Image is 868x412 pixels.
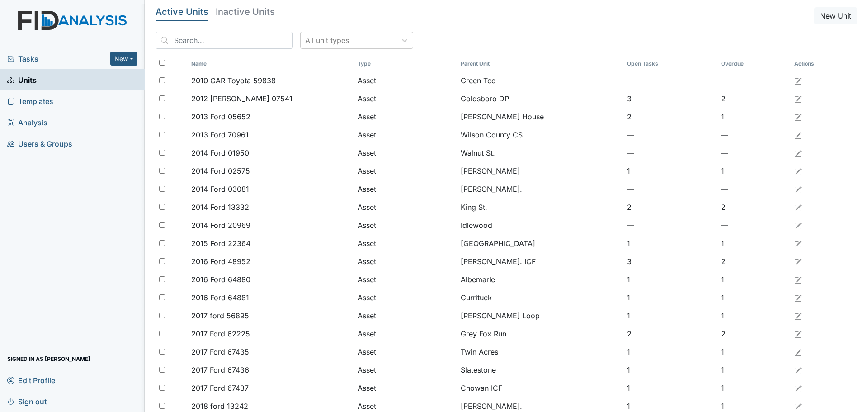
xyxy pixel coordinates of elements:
span: 2012 [PERSON_NAME] 07541 [191,93,292,104]
td: Asset [354,198,457,216]
a: Edit [794,292,802,303]
a: Edit [794,93,802,104]
td: 2 [623,108,717,126]
a: Tasks [7,53,110,64]
td: Chowan ICF [457,379,623,397]
td: 1 [717,307,791,325]
td: Asset [354,126,457,144]
td: Asset [354,379,457,397]
a: Edit [794,328,802,339]
td: [GEOGRAPHIC_DATA] [457,234,623,252]
td: Albemarle [457,270,623,289]
td: 2 [717,198,791,216]
a: Edit [794,202,802,213]
span: Signed in as [PERSON_NAME] [7,352,90,366]
a: Edit [794,147,802,158]
td: 1 [717,343,791,361]
td: — [717,144,791,162]
span: 2017 Ford 62225 [191,328,250,339]
td: Asset [354,180,457,198]
td: 2 [623,325,717,343]
a: Edit [794,365,802,375]
td: 1 [717,379,791,397]
td: Green Tee [457,71,623,90]
td: Asset [354,307,457,325]
td: Asset [354,252,457,270]
td: 3 [623,90,717,108]
td: 1 [717,289,791,307]
td: — [623,216,717,234]
input: Search... [156,32,293,49]
span: 2017 ford 56895 [191,310,249,321]
a: Edit [794,220,802,231]
td: — [717,180,791,198]
span: Templates [7,94,53,108]
span: 2013 Ford 05652 [191,111,250,122]
td: 1 [623,379,717,397]
td: — [717,216,791,234]
td: Slatestone [457,361,623,379]
td: Grey Fox Run [457,325,623,343]
a: Edit [794,166,802,176]
td: Asset [354,289,457,307]
td: 1 [623,307,717,325]
td: — [717,71,791,90]
span: Users & Groups [7,137,72,151]
td: 1 [717,270,791,289]
a: Edit [794,310,802,321]
th: Toggle SortBy [354,56,457,71]
th: Actions [791,56,836,71]
span: Sign out [7,394,47,408]
a: Edit [794,184,802,194]
th: Toggle SortBy [717,56,791,71]
td: [PERSON_NAME]. [457,180,623,198]
div: All unit types [305,35,349,46]
a: Edit [794,129,802,140]
td: Asset [354,270,457,289]
span: 2016 Ford 48952 [191,256,250,267]
td: 2 [717,90,791,108]
td: 1 [717,108,791,126]
span: 2015 Ford 22364 [191,238,250,249]
span: 2013 Ford 70961 [191,129,249,140]
td: Asset [354,216,457,234]
span: 2017 Ford 67437 [191,383,249,393]
span: 2014 Ford 02575 [191,166,250,176]
span: 2014 Ford 13332 [191,202,249,213]
span: 2017 Ford 67435 [191,346,249,357]
td: — [717,126,791,144]
span: 2016 Ford 64881 [191,292,249,303]
td: — [623,126,717,144]
td: Idlewood [457,216,623,234]
a: Edit [794,383,802,393]
td: Wilson County CS [457,126,623,144]
td: 2 [623,198,717,216]
a: Edit [794,75,802,86]
td: 1 [623,162,717,180]
span: 2014 Ford 01950 [191,147,249,158]
span: 2010 CAR Toyota 59838 [191,75,276,86]
a: Edit [794,111,802,122]
a: Edit [794,238,802,249]
td: 1 [623,361,717,379]
td: — [623,180,717,198]
span: Analysis [7,115,47,129]
th: Toggle SortBy [188,56,354,71]
input: Toggle All Rows Selected [159,60,165,66]
button: New Unit [814,7,857,24]
td: — [623,144,717,162]
span: 2016 Ford 64880 [191,274,250,285]
button: New [110,52,137,66]
td: [PERSON_NAME] Loop [457,307,623,325]
td: [PERSON_NAME]. ICF [457,252,623,270]
td: Asset [354,71,457,90]
td: 1 [717,234,791,252]
span: Units [7,73,37,87]
td: — [623,71,717,90]
td: [PERSON_NAME] [457,162,623,180]
h5: Inactive Units [216,7,275,16]
a: Edit [794,346,802,357]
td: Asset [354,144,457,162]
td: Twin Acres [457,343,623,361]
